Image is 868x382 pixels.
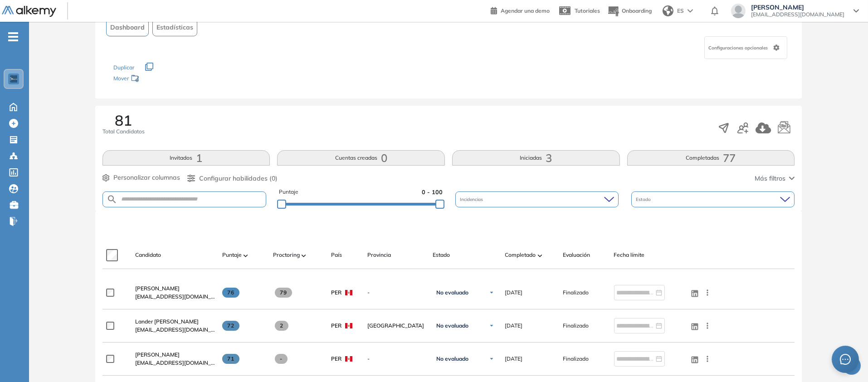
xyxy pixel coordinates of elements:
[501,7,550,14] span: Agendar una demo
[345,290,352,295] img: PER
[222,354,240,364] span: 71
[152,19,197,36] button: Estadísticas
[135,359,215,367] span: [EMAIL_ADDRESS][DOMAIN_NAME]
[436,322,468,329] span: No evaluado
[489,290,494,295] img: Ícono de flecha
[751,11,844,18] span: [EMAIL_ADDRESS][DOMAIN_NAME]
[505,355,523,363] span: [DATE]
[135,251,161,259] span: Candidato
[452,150,620,166] button: Iniciadas3
[491,5,550,15] a: Agendar una demo
[113,71,204,88] div: Mover
[102,150,270,166] button: Invitados1
[277,150,445,166] button: Cuentas creadas0
[331,289,341,297] span: PER
[755,174,795,183] button: Más filtros
[102,127,145,136] span: Total Candidatos
[331,251,342,259] span: País
[677,7,684,15] span: ES
[8,36,18,38] i: -
[135,318,215,326] a: Lander [PERSON_NAME]
[345,323,352,328] img: PER
[563,355,589,363] span: Finalizado
[135,284,215,293] a: [PERSON_NAME]
[563,289,589,297] span: Finalizado
[367,251,391,259] span: Provincia
[222,288,240,298] span: 76
[135,351,215,359] a: [PERSON_NAME]
[113,64,134,71] span: Duplicar
[199,174,278,183] span: Configurar habilidades (0)
[422,188,443,196] span: 0 - 100
[460,196,485,203] span: Incidencias
[433,251,450,259] span: Estado
[367,355,425,363] span: -
[489,323,494,328] img: Ícono de flecha
[102,173,180,182] button: Personalizar columnas
[135,351,180,358] span: [PERSON_NAME]
[505,322,523,330] span: [DATE]
[563,251,590,259] span: Evaluación
[187,174,278,183] button: Configurar habilidades (0)
[563,322,589,330] span: Finalizado
[614,251,645,259] span: Fecha límite
[345,356,352,362] img: PER
[367,322,425,330] span: [GEOGRAPHIC_DATA]
[505,289,523,297] span: [DATE]
[302,255,306,257] img: [missing "en.ARROW_ALT" translation]
[275,321,289,331] span: 2
[436,289,468,296] span: No evaluado
[279,188,298,196] span: Puntaje
[622,7,652,14] span: Onboarding
[135,326,215,334] span: [EMAIL_ADDRESS][DOMAIN_NAME]
[135,293,215,301] span: [EMAIL_ADDRESS][DOMAIN_NAME]
[505,251,536,259] span: Completado
[222,251,242,259] span: Puntaje
[631,191,795,207] div: Estado
[244,255,248,257] img: [missing "en.ARROW_ALT" translation]
[708,44,770,51] span: Configuraciones opcionales
[436,355,468,362] span: No evaluado
[751,4,844,11] span: [PERSON_NAME]
[10,75,17,83] img: https://assets.alkemy.org/workspaces/1802/d452bae4-97f6-47ab-b3bf-1c40240bc960.jpg
[455,191,619,207] div: Incidencias
[275,354,288,364] span: -
[627,150,795,166] button: Completadas77
[273,251,300,259] span: Proctoring
[107,194,117,205] img: SEARCH_ALT
[331,355,341,363] span: PER
[115,113,132,127] span: 81
[607,1,652,21] button: Onboarding
[840,354,851,365] span: message
[222,321,240,331] span: 72
[367,289,425,297] span: -
[2,6,56,17] img: Logo
[331,322,341,330] span: PER
[135,285,180,292] span: [PERSON_NAME]
[575,7,600,14] span: Tutoriales
[538,255,542,257] img: [missing "en.ARROW_ALT" translation]
[755,174,785,183] span: Más filtros
[663,5,673,16] img: world
[275,288,293,298] span: 79
[156,23,193,32] span: Estadísticas
[489,356,494,362] img: Ícono de flecha
[106,19,149,36] button: Dashboard
[688,9,693,13] img: arrow
[636,196,653,203] span: Estado
[113,173,180,182] span: Personalizar columnas
[704,36,787,59] div: Configuraciones opcionales
[135,318,199,325] span: Lander [PERSON_NAME]
[110,23,145,32] span: Dashboard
